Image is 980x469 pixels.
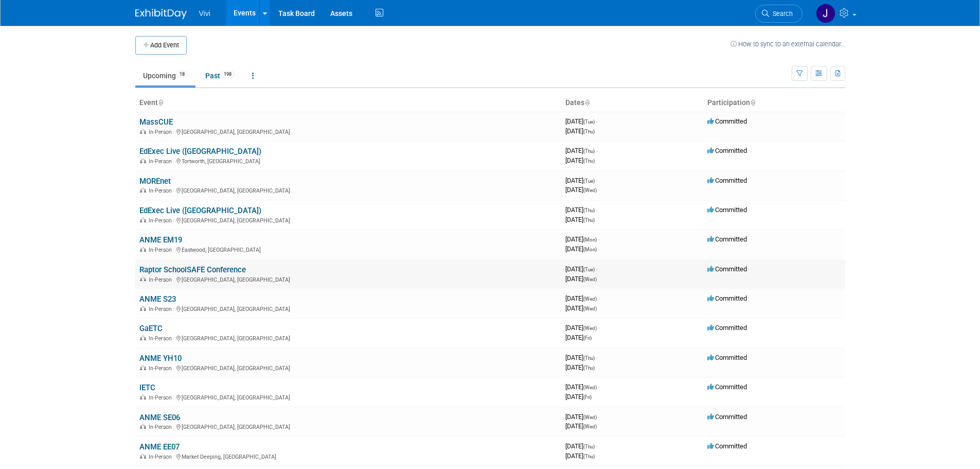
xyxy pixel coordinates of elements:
div: [GEOGRAPHIC_DATA], [GEOGRAPHIC_DATA] [139,304,557,312]
span: (Fri) [583,394,592,400]
div: [GEOGRAPHIC_DATA], [GEOGRAPHIC_DATA] [139,422,557,430]
a: Upcoming18 [135,66,195,85]
span: [DATE] [565,413,600,421]
img: In-Person Event [140,335,146,340]
span: In-Person [149,306,175,312]
a: Sort by Start Date [584,98,590,107]
span: (Thu) [583,355,595,361]
span: (Wed) [583,424,597,429]
div: [GEOGRAPHIC_DATA], [GEOGRAPHIC_DATA] [139,186,557,194]
span: 18 [176,71,188,78]
span: Search [769,10,793,18]
a: Past198 [198,66,242,85]
div: [GEOGRAPHIC_DATA], [GEOGRAPHIC_DATA] [139,275,557,283]
span: - [596,117,598,125]
span: Committed [707,294,747,302]
span: - [596,265,598,273]
span: (Thu) [583,365,595,371]
span: - [598,235,600,243]
span: [DATE] [565,206,598,214]
span: In-Person [149,247,175,253]
span: - [596,177,598,184]
span: (Thu) [583,129,595,134]
span: [DATE] [565,147,598,154]
a: Search [755,5,803,23]
img: In-Person Event [140,187,146,193]
a: How to sync to an external calendar... [730,40,845,48]
span: [DATE] [565,383,600,391]
span: (Fri) [583,335,592,341]
span: - [596,354,598,361]
div: [GEOGRAPHIC_DATA], [GEOGRAPHIC_DATA] [139,334,557,342]
span: [DATE] [565,177,598,184]
span: [DATE] [565,442,598,450]
div: [GEOGRAPHIC_DATA], [GEOGRAPHIC_DATA] [139,127,557,135]
img: In-Person Event [140,158,146,163]
a: ANME EM19 [139,235,182,245]
span: (Thu) [583,454,595,459]
span: [DATE] [565,265,598,273]
span: [DATE] [565,117,598,125]
span: [DATE] [565,216,595,223]
span: In-Person [149,187,175,194]
img: In-Person Event [140,276,146,282]
span: In-Person [149,217,175,224]
span: - [596,147,598,154]
span: [DATE] [565,304,597,312]
span: (Wed) [583,414,597,420]
span: [DATE] [565,363,595,371]
span: [DATE] [565,275,597,283]
span: (Wed) [583,385,597,390]
span: - [598,324,600,332]
span: In-Person [149,158,175,165]
div: Tortworth, [GEOGRAPHIC_DATA] [139,157,557,165]
a: Sort by Participation Type [750,98,755,107]
span: In-Person [149,335,175,342]
span: Committed [707,117,747,125]
span: [DATE] [565,354,598,361]
span: In-Person [149,394,175,401]
a: Raptor SchoolSAFE Conference [139,265,246,274]
span: (Wed) [583,306,597,311]
img: In-Person Event [140,217,146,222]
span: - [596,442,598,450]
span: Committed [707,235,747,243]
th: Participation [703,94,845,112]
th: Dates [561,94,703,112]
span: [DATE] [565,186,597,194]
span: [DATE] [565,294,600,302]
span: - [598,413,600,421]
span: Committed [707,147,747,154]
a: ANME S23 [139,294,176,304]
span: Committed [707,354,747,361]
img: ExhibitDay [135,9,187,19]
span: In-Person [149,424,175,430]
span: [DATE] [565,422,597,430]
span: [DATE] [565,393,592,401]
a: Sort by Event Name [158,98,163,107]
img: In-Person Event [140,306,146,311]
a: GaETC [139,324,163,333]
a: ANME SE06 [139,413,180,422]
span: (Wed) [583,296,597,302]
span: In-Person [149,129,175,135]
span: 198 [221,71,235,78]
span: [DATE] [565,324,600,332]
img: In-Person Event [140,365,146,370]
div: [GEOGRAPHIC_DATA], [GEOGRAPHIC_DATA] [139,393,557,401]
a: ANME EE07 [139,442,180,451]
div: Eastwood, [GEOGRAPHIC_DATA] [139,245,557,253]
span: [DATE] [565,127,595,135]
a: EdExec Live ([GEOGRAPHIC_DATA]) [139,206,261,215]
span: (Thu) [583,217,595,223]
span: (Thu) [583,148,595,154]
img: Jonathan Rendon [816,4,835,23]
span: In-Person [149,365,175,372]
span: (Thu) [583,444,595,449]
img: In-Person Event [140,247,146,252]
a: MOREnet [139,177,171,186]
a: ANME YH10 [139,354,182,363]
span: In-Person [149,276,175,283]
span: In-Person [149,454,175,460]
span: (Wed) [583,276,597,282]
